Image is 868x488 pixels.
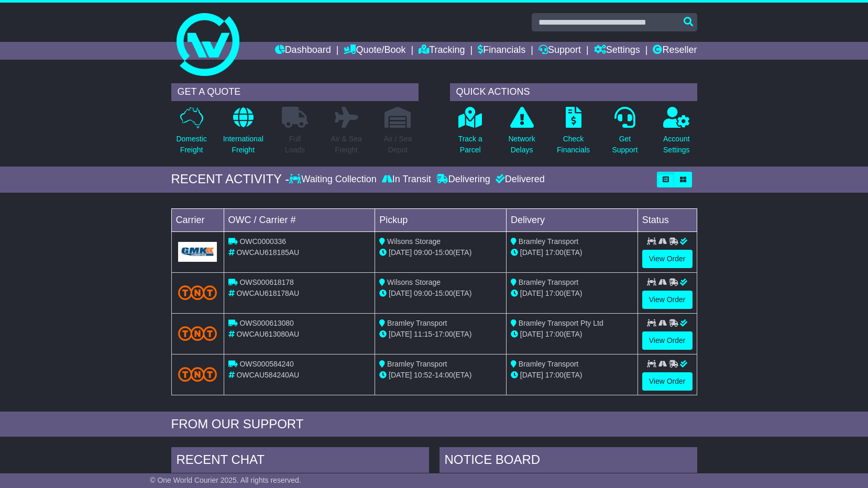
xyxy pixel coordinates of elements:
span: OWCAU618185AU [236,248,299,257]
a: Quote/Book [344,42,405,60]
span: OWS000584240 [239,360,294,368]
div: In Transit [379,174,434,185]
div: Waiting Collection [289,174,379,185]
span: OWC0000336 [239,237,286,246]
p: Full Loads [282,134,308,156]
a: Financials [478,42,525,60]
p: Check Financials [557,134,590,156]
p: Air & Sea Freight [331,134,362,156]
a: NetworkDelays [508,106,535,161]
a: Support [539,42,581,60]
span: Bramley Transport [519,360,578,368]
div: RECENT ACTIVITY - [171,172,290,187]
img: TNT_Domestic.png [178,285,217,300]
span: OWS000618178 [239,278,294,286]
td: OWC / Carrier # [224,208,375,231]
td: Carrier [171,208,224,231]
a: Track aParcel [458,106,483,161]
span: Wilsons Storage [387,278,441,286]
div: FROM OUR SUPPORT [171,417,697,432]
a: View Order [642,331,693,350]
a: View Order [642,250,693,268]
div: Delivered [493,174,545,185]
p: Domestic Freight [176,134,206,156]
span: 17:00 [545,248,564,257]
div: - (ETA) [379,370,502,381]
a: DomesticFreight [175,106,207,161]
img: TNT_Domestic.png [178,326,217,340]
img: GetCarrierServiceLogo [178,242,217,261]
div: NOTICE BOARD [440,447,697,475]
span: Bramley Transport [387,319,447,327]
p: Account Settings [663,134,690,156]
div: (ETA) [511,288,633,299]
span: Wilsons Storage [387,237,441,246]
a: View Order [642,372,693,391]
span: 11:15 [414,330,432,338]
td: Status [638,208,697,231]
div: (ETA) [511,370,633,381]
span: OWCAU613080AU [236,330,299,338]
a: InternationalFreight [223,106,264,161]
span: 15:00 [435,289,453,297]
span: 10:52 [414,371,432,379]
span: OWS000613080 [239,319,294,327]
a: CheckFinancials [556,106,590,161]
span: OWCAU618178AU [236,289,299,297]
span: Bramley Transport [519,237,578,246]
span: [DATE] [520,289,543,297]
img: TNT_Domestic.png [178,367,217,381]
span: Bramley Transport [519,278,578,286]
span: [DATE] [520,371,543,379]
p: Get Support [612,134,638,156]
span: 15:00 [435,248,453,257]
span: © One World Courier 2025. All rights reserved. [150,476,301,484]
p: Air / Sea Depot [384,134,412,156]
td: Delivery [506,208,638,231]
span: 17:00 [435,330,453,338]
span: Bramley Transport [387,360,447,368]
span: 17:00 [545,289,564,297]
span: Bramley Transport Pty Ltd [519,319,603,327]
span: [DATE] [520,248,543,257]
div: - (ETA) [379,288,502,299]
div: GET A QUOTE [171,83,419,101]
div: RECENT CHAT [171,447,429,475]
span: [DATE] [389,289,412,297]
a: AccountSettings [663,106,690,161]
a: GetSupport [611,106,638,161]
span: 09:00 [414,289,432,297]
a: Reseller [653,42,697,60]
div: - (ETA) [379,247,502,258]
div: (ETA) [511,247,633,258]
p: International Freight [223,134,263,156]
a: View Order [642,291,693,309]
td: Pickup [375,208,507,231]
span: [DATE] [389,248,412,257]
div: - (ETA) [379,329,502,340]
div: (ETA) [511,329,633,340]
a: Tracking [419,42,465,60]
span: [DATE] [389,371,412,379]
a: Settings [594,42,640,60]
span: OWCAU584240AU [236,371,299,379]
p: Network Delays [508,134,535,156]
span: 09:00 [414,248,432,257]
span: [DATE] [520,330,543,338]
span: 17:00 [545,371,564,379]
p: Track a Parcel [458,134,482,156]
div: QUICK ACTIONS [450,83,697,101]
span: 17:00 [545,330,564,338]
span: 14:00 [435,371,453,379]
span: [DATE] [389,330,412,338]
div: Delivering [434,174,493,185]
a: Dashboard [275,42,331,60]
